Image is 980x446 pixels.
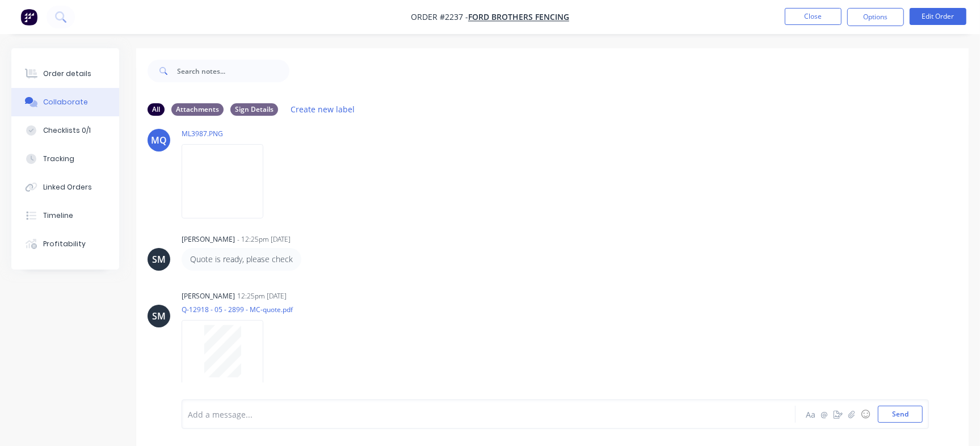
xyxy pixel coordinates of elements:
[43,69,91,79] div: Order details
[171,103,224,116] div: Attachments
[847,8,904,26] button: Options
[148,103,165,116] div: All
[43,182,92,192] div: Linked Orders
[182,129,275,138] p: ML3987.PNG
[859,407,872,421] button: ☺
[804,407,818,421] button: Aa
[11,173,119,201] button: Linked Orders
[43,125,91,136] div: Checklists 0/1
[11,145,119,173] button: Tracking
[20,9,37,26] img: Factory
[11,201,119,230] button: Timeline
[11,116,119,145] button: Checklists 0/1
[468,12,569,23] a: Ford Brothers Fencing
[43,154,74,164] div: Tracking
[285,102,361,117] button: Create new label
[818,407,831,421] button: @
[152,309,166,323] div: SM
[411,12,468,23] span: Order #2237 -
[230,103,278,116] div: Sign Details
[910,8,966,25] button: Edit Order
[11,230,119,258] button: Profitability
[152,253,166,266] div: SM
[182,291,235,301] div: [PERSON_NAME]
[43,239,86,249] div: Profitability
[182,234,235,245] div: [PERSON_NAME]
[785,8,842,25] button: Close
[177,60,289,82] input: Search notes...
[11,60,119,88] button: Order details
[237,234,291,245] div: - 12:25pm [DATE]
[43,211,73,221] div: Timeline
[190,254,293,265] p: Quote is ready, please check
[182,305,293,314] p: Q-12918 - 05 - 2899 - MC-quote.pdf
[151,133,167,147] div: MQ
[878,406,923,423] button: Send
[11,88,119,116] button: Collaborate
[237,291,287,301] div: 12:25pm [DATE]
[43,97,88,107] div: Collaborate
